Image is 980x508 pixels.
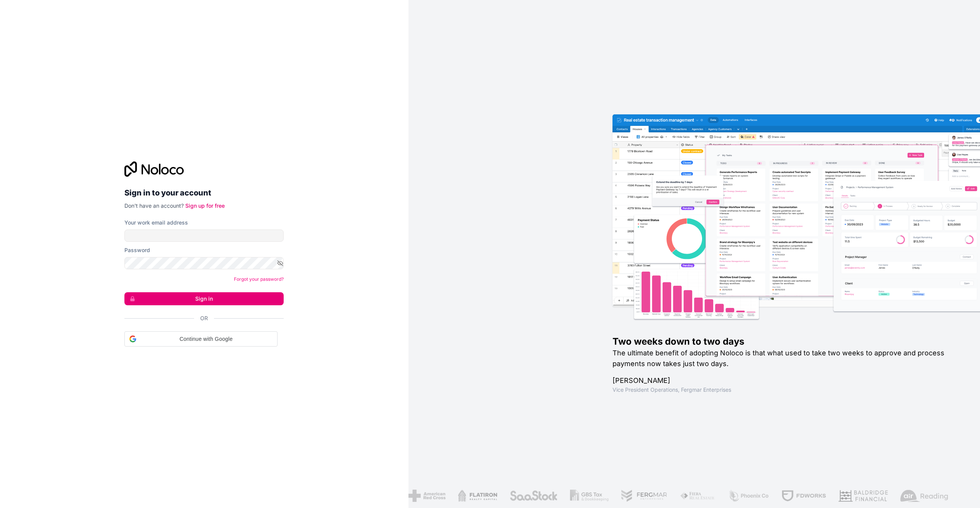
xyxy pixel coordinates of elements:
span: Or [200,314,208,322]
button: Sign in [124,292,284,305]
img: /assets/fdworks-Bi04fVtw.png [781,490,826,502]
span: Don't have an account? [124,202,184,209]
img: /assets/airreading-FwAmRzSr.png [900,490,948,502]
h1: [PERSON_NAME] [612,375,955,386]
img: /assets/baldridge-DxmPIwAm.png [838,490,888,502]
img: /assets/fergmar-CudnrXN5.png [621,490,668,502]
img: /assets/gbstax-C-GtDUiK.png [570,490,609,502]
h2: The ultimate benefit of adopting Noloco is that what used to take two weeks to approve and proces... [612,348,955,369]
input: Email address [124,230,284,242]
label: Your work email address [124,219,188,226]
input: Password [124,257,284,269]
a: Sign up for free [185,202,225,209]
a: Forgot your password? [234,276,284,282]
div: Continue with Google [124,331,278,347]
h1: Two weeks down to two days [612,335,955,348]
span: Continue with Google [139,335,273,343]
label: Password [124,246,150,254]
h2: Sign in to your account [124,186,284,200]
img: /assets/phoenix-BREaitsQ.png [728,490,769,502]
img: /assets/saastock-C6Zbiodz.png [510,490,558,502]
img: /assets/american-red-cross-BAupjrZR.png [408,490,445,502]
img: /assets/fiera-fwj2N5v4.png [680,490,716,502]
img: /assets/flatiron-C8eUkumj.png [457,490,497,502]
h1: Vice President Operations , Fergmar Enterprises [612,386,955,394]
